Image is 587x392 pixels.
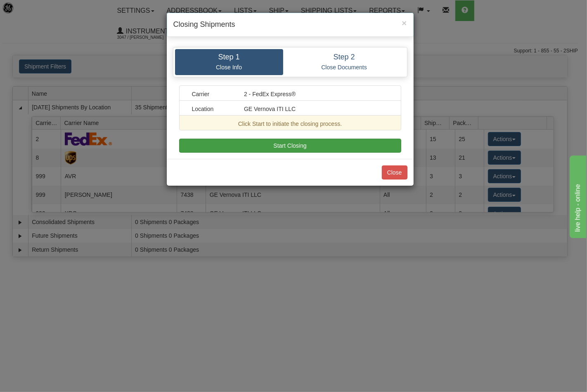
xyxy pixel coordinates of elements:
[402,19,407,27] button: Close
[402,18,407,28] span: ×
[289,64,399,71] p: Close Documents
[6,5,76,15] div: live help - online
[175,49,283,75] a: Step 1 Close Info
[179,139,401,153] button: Start Closing
[186,105,238,113] div: Location
[186,90,238,98] div: Carrier
[238,105,395,113] div: GE Vernova ITI LLC
[382,165,407,179] button: Close
[568,154,586,238] iframe: chat widget
[181,64,277,71] p: Close Info
[289,53,399,61] h4: Step 2
[283,49,405,75] a: Step 2 Close Documents
[181,53,277,61] h4: Step 1
[186,120,395,128] div: Click Start to initiate the closing process.
[238,90,395,98] div: 2 - FedEx Express®
[173,19,407,30] h4: Closing Shipments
